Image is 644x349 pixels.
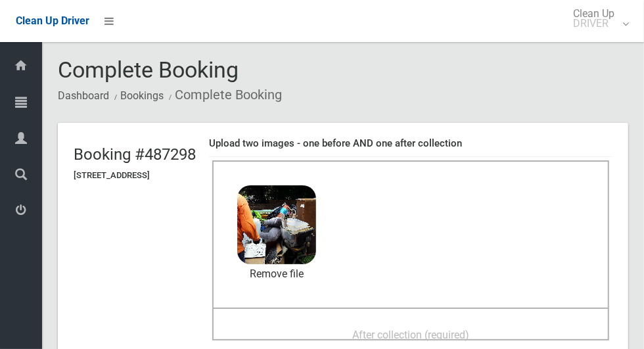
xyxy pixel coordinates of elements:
a: Bookings [120,89,164,102]
h5: [STREET_ADDRESS] [74,171,196,180]
span: After collection (required) [352,329,469,341]
a: Remove file [237,264,316,284]
span: Complete Booking [58,57,239,83]
a: Dashboard [58,89,109,102]
a: Clean Up Driver [16,11,89,31]
span: Clean Up [566,9,628,28]
small: DRIVER [573,18,614,28]
span: Clean Up Driver [16,14,89,27]
h4: Upload two images - one before AND one after collection [209,138,612,149]
h2: Booking #487298 [74,146,196,163]
li: Complete Booking [166,83,282,107]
